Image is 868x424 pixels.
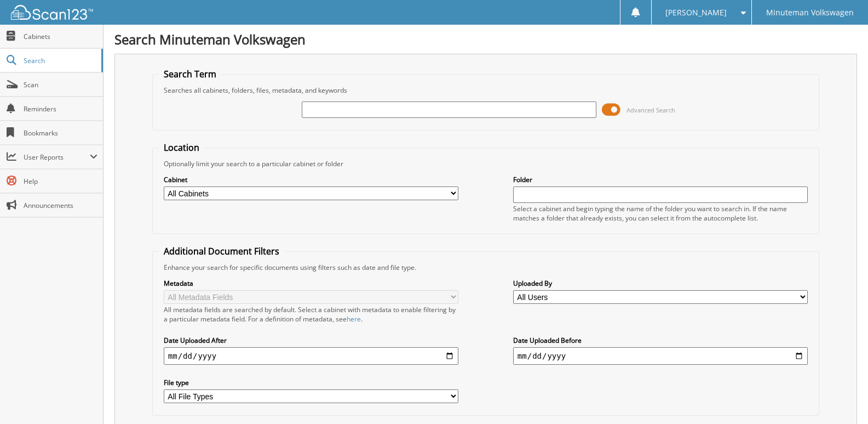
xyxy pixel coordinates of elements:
[24,104,97,114] span: Reminders
[114,30,857,48] h1: Search Minuteman Volkswagen
[158,86,813,95] div: Searches all cabinets, folders, files, metadata, and keywords
[164,336,458,345] label: Date Uploaded After
[158,68,222,80] legend: Search Term
[24,177,97,186] span: Help
[24,201,97,210] span: Announcements
[347,314,361,324] a: here
[158,263,813,272] div: Enhance your search for specific documents using filters such as date and file type.
[766,9,854,16] span: Minuteman Volkswagen
[813,371,868,424] iframe: Chat Widget
[164,305,458,324] div: All metadata fields are searched by default. Select a cabinet with metadata to enable filtering b...
[513,204,808,223] div: Select a cabinet and begin typing the name of the folder you want to search in. If the name match...
[626,106,675,114] span: Advanced Search
[513,336,808,345] label: Date Uploaded Before
[24,56,96,65] span: Search
[158,142,205,154] legend: Location
[665,9,727,16] span: [PERSON_NAME]
[158,159,813,168] div: Optionally limit your search to a particular cabinet or folder
[513,175,808,184] label: Folder
[164,175,458,184] label: Cabinet
[513,279,808,288] label: Uploaded By
[164,347,458,365] input: start
[24,128,97,138] span: Bookmarks
[11,5,93,20] img: scan123-logo-white.svg
[164,378,458,387] label: File type
[24,80,97,89] span: Scan
[158,245,285,257] legend: Additional Document Filters
[164,279,458,288] label: Metadata
[513,347,808,365] input: end
[24,152,90,162] span: User Reports
[24,32,97,41] span: Cabinets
